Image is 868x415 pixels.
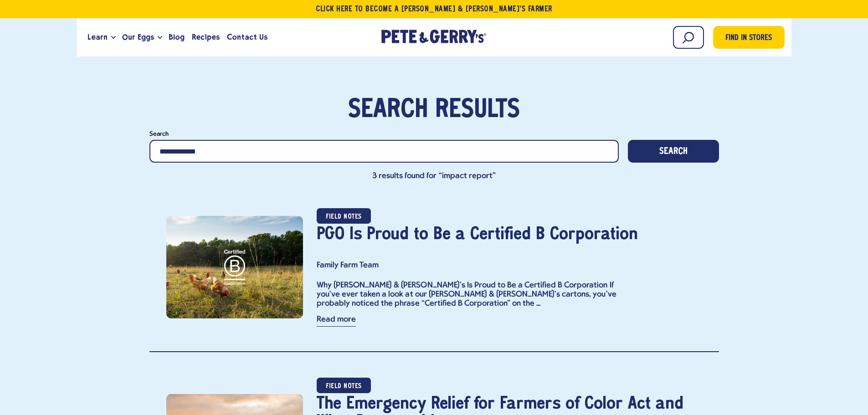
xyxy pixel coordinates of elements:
span: Recipes [192,31,220,43]
button: Search [628,140,719,163]
span: Contact Us [227,31,267,43]
span: Our Eggs [122,31,154,43]
p: Family Farm Team [317,259,702,272]
span: Learn [87,31,108,43]
button: Open the dropdown menu for Our Eggs [158,36,162,39]
p: 3 results found for “impact report” [149,170,719,183]
span: Field notes [317,378,371,393]
a: Our Eggs [118,25,158,50]
div: item [149,205,719,328]
a: Read more [317,316,356,327]
a: Blog [165,25,188,50]
a: Find in Stores [713,26,785,49]
label: Search [149,128,719,140]
h1: Search results [149,97,719,124]
a: Learn [84,25,111,50]
a: PGO Is Proud to Be a Certified B Corporation [317,226,638,243]
button: Open the dropdown menu for Learn [111,36,116,39]
a: Contact Us [223,25,271,50]
input: Search [673,26,704,49]
div: Why [PERSON_NAME] & [PERSON_NAME]'s Is Proud to Be a Certified B Corporation If you've ever taken... [317,281,625,308]
span: Find in Stores [725,32,772,45]
span: Field notes [317,208,371,224]
a: Recipes [188,25,223,50]
span: Blog [169,31,185,43]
